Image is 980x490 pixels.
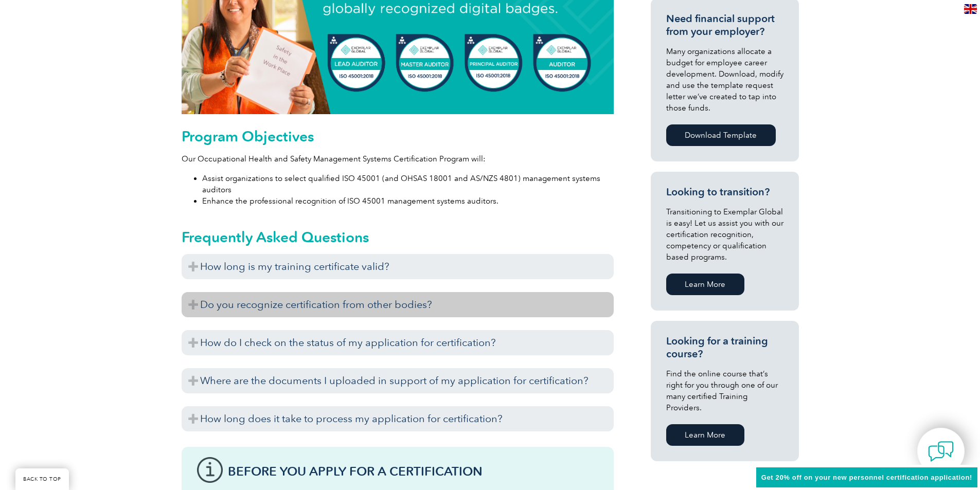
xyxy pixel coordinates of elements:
[666,186,783,198] h3: Looking to transition?
[761,474,972,481] span: Get 20% off on your new personnel certification application!
[666,206,783,263] p: Transitioning to Exemplar Global is easy! Let us assist you with our certification recognition, c...
[182,292,614,317] h3: Do you recognize certification from other bodies?
[202,195,614,207] li: Enhance the professional recognition of ISO 45001 management systems auditors.
[202,173,614,195] li: Assist organizations to select qualified ISO 45001 (and OHSAS 18001 and AS/NZS 4801) management s...
[666,124,776,146] a: Download Template
[666,368,783,413] p: Find the online course that’s right for you through one of our many certified Training Providers.
[964,4,977,14] img: en
[228,465,598,478] h3: Before You Apply For a Certification
[182,254,614,279] h3: How long is my training certificate valid?
[666,274,744,295] a: Learn More
[182,128,614,144] h2: Program Objectives
[182,330,614,355] h3: How do I check on the status of my application for certification?
[666,335,783,360] h3: Looking for a training course?
[182,229,614,245] h2: Frequently Asked Questions
[928,439,954,464] img: contact-chat.png
[182,153,614,165] p: Our Occupational Health and Safety Management Systems Certification Program will:
[15,468,69,490] a: BACK TO TOP
[666,424,744,446] a: Learn More
[182,368,614,393] h3: Where are the documents I uploaded in support of my application for certification?
[182,406,614,431] h3: How long does it take to process my application for certification?
[666,46,783,114] p: Many organizations allocate a budget for employee career development. Download, modify and use th...
[666,12,783,38] h3: Need financial support from your employer?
